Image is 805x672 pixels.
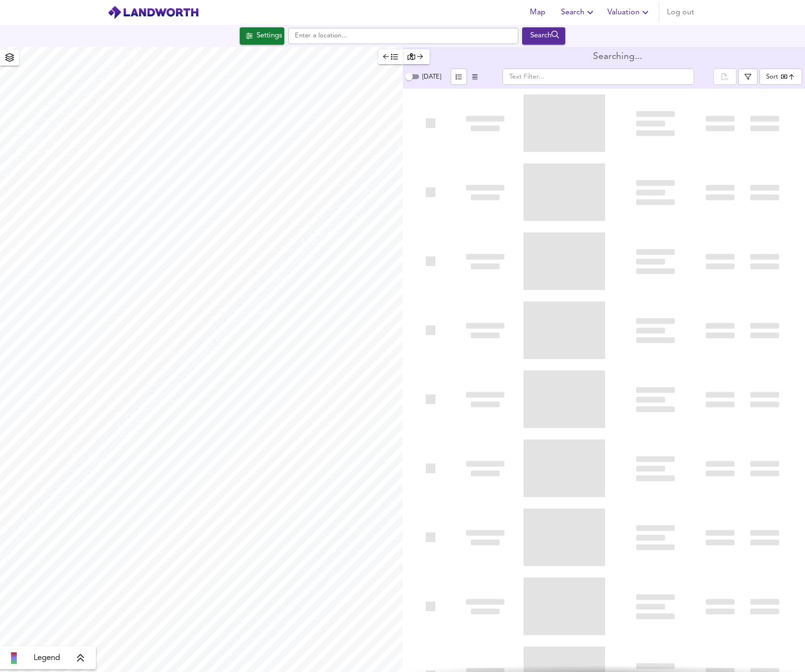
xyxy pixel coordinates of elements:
[593,52,642,62] div: Searching...
[288,28,518,44] input: Enter a location...
[523,3,553,22] button: Map
[240,27,284,45] button: Settings
[766,72,778,81] div: Sort
[502,69,694,85] input: Text Filter...
[257,30,282,42] div: Settings
[240,27,284,45] div: Click to configure Search Settings
[34,652,60,664] span: Legend
[522,27,566,45] button: Search
[607,6,651,19] span: Valuation
[561,6,596,19] span: Search
[107,5,199,20] img: logo
[663,3,698,22] button: Log out
[667,6,694,19] span: Log out
[557,3,600,22] button: Search
[604,3,655,22] button: Valuation
[422,74,441,80] span: [DATE]
[525,30,563,42] div: Search
[759,69,802,85] div: Sort
[522,27,566,45] div: Run Your Search
[526,6,549,19] span: Map
[713,69,736,85] div: split button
